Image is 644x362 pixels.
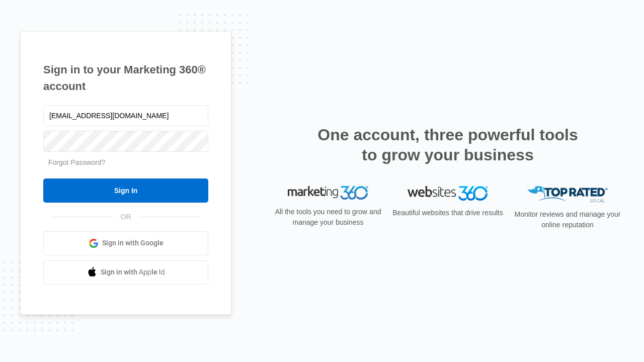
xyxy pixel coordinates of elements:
[48,158,106,166] a: Forgot Password?
[408,186,488,201] img: Websites 360
[272,207,384,228] p: All the tools you need to grow and manage your business
[391,208,504,218] p: Beautiful websites that drive results
[43,105,208,126] input: Email
[43,260,208,285] a: Sign in with Apple Id
[43,231,208,255] a: Sign in with Google
[43,61,208,95] h1: Sign in to your Marketing 360® account
[101,267,165,278] span: Sign in with Apple Id
[114,212,138,222] span: OR
[288,186,368,200] img: Marketing 360
[314,125,581,165] h2: One account, three powerful tools to grow your business
[43,178,208,203] input: Sign In
[511,209,624,230] p: Monitor reviews and manage your online reputation
[527,186,608,203] img: Top Rated Local
[102,238,164,248] span: Sign in with Google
